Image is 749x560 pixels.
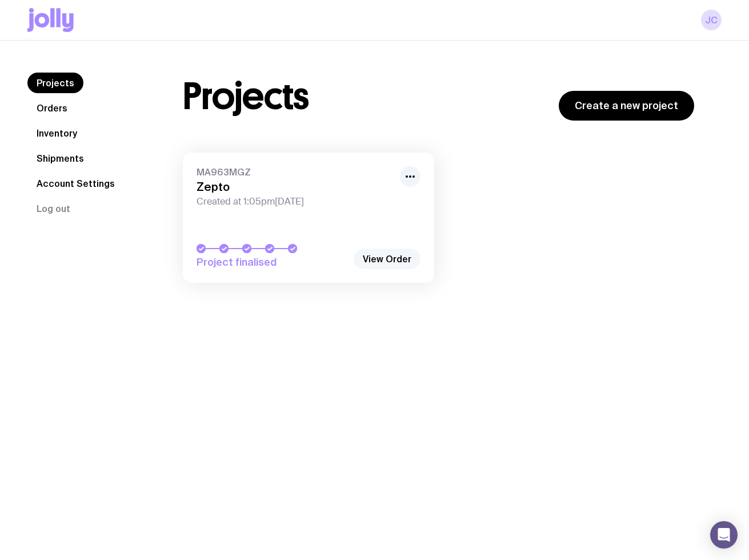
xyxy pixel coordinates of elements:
[559,91,694,121] a: Create a new project
[183,78,309,115] h1: Projects
[197,255,347,269] span: Project finalised
[354,249,420,269] a: View Order
[27,173,124,194] a: Account Settings
[701,10,722,30] a: JC
[710,521,738,549] div: Open Intercom Messenger
[27,73,83,93] a: Projects
[27,148,93,169] a: Shipments
[27,98,77,118] a: Orders
[197,196,393,207] span: Created at 1:05pm[DATE]
[197,180,393,194] h3: Zepto
[27,198,79,219] button: Log out
[183,153,434,283] a: MA963MGZZeptoCreated at 1:05pm[DATE]Project finalised
[27,123,86,143] a: Inventory
[197,166,393,178] span: MA963MGZ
